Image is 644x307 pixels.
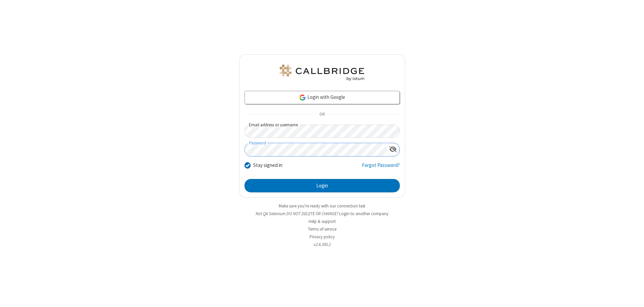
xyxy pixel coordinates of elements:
button: Login [245,179,400,192]
input: Password [245,143,386,156]
div: Show password [386,143,399,156]
a: Forgot Password? [362,162,400,174]
a: Terms of service [308,226,336,232]
span: OR [317,110,327,119]
input: Email address or username [245,125,400,138]
li: v2.6.350.2 [239,241,405,248]
a: Make sure you're ready with our connection test [279,203,365,209]
button: Login to another company [339,210,388,217]
li: Not QA Selenium DO NOT DELETE OR CHANGE? [239,210,405,217]
a: Login with Google [245,91,400,104]
img: QA Selenium DO NOT DELETE OR CHANGE [278,65,366,81]
label: Stay signed in [253,162,282,169]
a: Privacy policy [310,234,335,240]
a: Help & support [309,219,336,224]
img: google-icon.png [299,94,306,101]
